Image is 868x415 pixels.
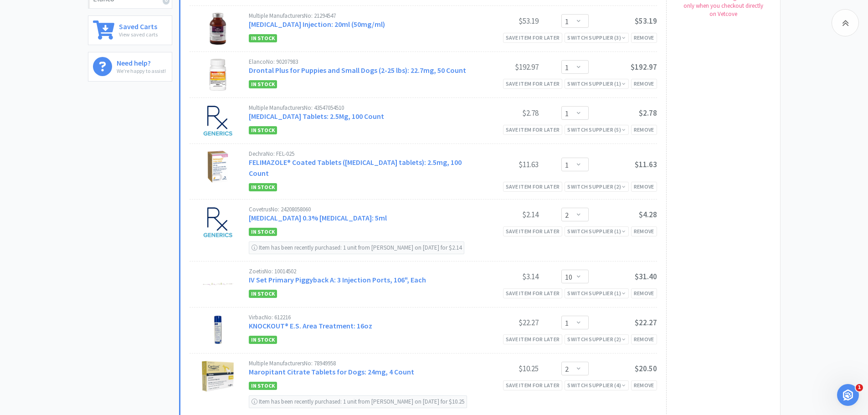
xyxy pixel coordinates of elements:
div: Remove [631,226,657,236]
div: $11.63 [470,159,539,170]
img: 79fd3433994e4a7e96db7b9687afd092_711860.jpeg [202,360,234,392]
img: 59feb3224d2c43aea029664cf8fd52d2_269048.jpeg [202,206,234,238]
div: Multiple Manufacturers No: 43547054510 [249,105,470,111]
a: Drontal Plus for Puppies and Small Dogs (2-25 lbs): 22.7mg, 50 Count [249,66,466,75]
span: In Stock [249,228,277,236]
div: $3.14 [470,271,539,282]
span: In Stock [249,80,277,88]
div: Save item for later [503,226,563,236]
h6: Need help? [117,57,166,67]
img: e9d2a469c2b744368733453c1b69bc83_476086.jpeg [202,13,234,45]
span: In Stock [249,336,277,344]
p: View saved carts [119,30,158,39]
div: Remove [631,334,657,344]
div: Switch Supplier ( 1 ) [567,289,626,297]
span: $20.50 [635,364,657,374]
span: In Stock [249,183,277,191]
span: $53.19 [635,16,657,26]
span: 1 [856,384,863,391]
div: Covetrus No: 24208058060 [249,206,470,212]
div: Save item for later [503,334,563,344]
div: $10.25 [470,363,539,374]
span: $31.40 [635,272,657,282]
div: Switch Supplier ( 5 ) [567,125,626,134]
a: [MEDICAL_DATA] 0.3% [MEDICAL_DATA]: 5ml [249,213,387,222]
div: $22.27 [470,317,539,328]
div: Save item for later [503,288,563,298]
span: $192.97 [631,62,657,72]
span: In Stock [249,126,277,134]
div: Save item for later [503,125,563,134]
span: In Stock [249,382,277,390]
a: Maropitant Citrate Tablets for Dogs: 24mg, 4 Count [249,367,414,376]
div: Save item for later [503,182,563,191]
a: FELIMAZOLE® Coated Tablets ([MEDICAL_DATA] tablets): 2.5mg, 100 Count [249,158,462,178]
div: Switch Supplier ( 3 ) [567,33,626,42]
div: Switch Supplier ( 4 ) [567,381,626,389]
div: Switch Supplier ( 1 ) [567,79,626,88]
a: [MEDICAL_DATA] Tablets: 2.5Mg, 100 Count [249,112,384,121]
img: 63931388946e43ffb12c3d63d162b6b4_633662.jpeg [202,59,234,91]
div: Dechra No: FEL-025 [249,151,470,157]
div: Item has been recently purchased: 1 unit from [PERSON_NAME] on [DATE] for $2.14 [249,241,464,254]
span: $2.78 [639,108,657,118]
div: Remove [631,79,657,88]
span: $11.63 [635,159,657,169]
div: Remove [631,288,657,298]
img: fc96541230d445078d861a65dfb13593_61872.jpeg [202,268,234,300]
div: Switch Supplier ( 1 ) [567,227,626,236]
div: $192.97 [470,61,539,72]
div: $2.14 [470,209,539,220]
div: Save item for later [503,33,563,42]
a: KNOCKOUT® E.S. Area Treatment: 16oz [249,321,372,330]
img: f47f6605bee24d1484e086a74da4ebfc_50025.jpeg [202,314,234,346]
p: We're happy to assist! [117,67,166,75]
img: 3cb457452af24aa48a721d0f6341cf2a_57425.jpeg [202,151,234,183]
div: Elanco No: 90207983 [249,59,470,65]
div: $2.78 [470,108,539,118]
span: In Stock [249,290,277,298]
div: Remove [631,33,657,42]
div: Save item for later [503,380,563,390]
div: Save item for later [503,79,563,88]
div: Remove [631,380,657,390]
div: Multiple Manufacturers No: 21294547 [249,13,470,19]
div: $53.19 [470,15,539,26]
div: Item has been recently purchased: 1 unit from [PERSON_NAME] on [DATE] for $10.25 [249,395,467,408]
a: Saved CartsView saved carts [88,15,172,45]
h6: Saved Carts [119,20,158,30]
div: Switch Supplier ( 2 ) [567,182,626,191]
iframe: Intercom live chat [837,384,859,406]
div: Virbac No: 612216 [249,314,470,320]
span: $4.28 [639,210,657,220]
div: Remove [631,125,657,134]
img: 2f9837f6ef4c4f2f8c4e1b1a007d2fb4_525537.jpeg [202,105,234,137]
div: Multiple Manufacturers No: 78949958 [249,360,470,366]
span: $22.27 [635,318,657,328]
span: In Stock [249,34,277,42]
div: Switch Supplier ( 2 ) [567,335,626,343]
div: Zoetis No: 10014502 [249,268,470,274]
a: IV Set Primary Piggyback A: 3 Injection Ports, 106", Each [249,275,426,284]
div: Remove [631,182,657,191]
a: [MEDICAL_DATA] Injection: 20ml (50mg/ml) [249,20,385,29]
